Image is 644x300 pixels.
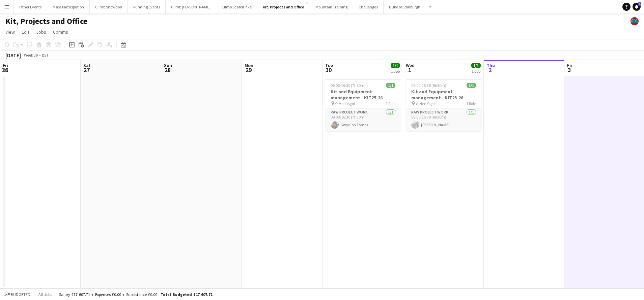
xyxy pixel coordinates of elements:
[466,101,476,106] span: 1 Role
[325,79,401,131] app-job-card: 09:00-16:30 (7h30m)1/1Kit and Equipment management - KIT25-26 Yr Hen Ysgol1 RoleRAW project work1...
[406,108,481,131] app-card-role: RAW project work1/109:00-15:30 (6h30m)[PERSON_NAME]
[82,66,91,74] span: 27
[90,0,128,13] button: Climb Snowdon
[19,28,32,36] a: Edit
[37,292,53,297] span: All jobs
[391,63,400,68] span: 1/1
[353,0,384,13] button: Challenges
[406,62,415,68] span: Wed
[47,0,90,13] button: Mass Participation
[471,63,481,68] span: 1/1
[14,0,47,13] button: Other Events
[633,3,641,11] a: 1
[3,62,8,68] span: Fri
[405,66,415,74] span: 1
[245,62,253,68] span: Mon
[331,83,366,88] span: 09:00-16:30 (7h30m)
[53,29,68,35] span: Comms
[335,101,355,106] span: Yr Hen Ysgol
[2,66,8,74] span: 26
[325,89,401,101] h3: Kit and Equipment management - KIT25-26
[567,62,572,68] span: Fri
[164,62,172,68] span: Sun
[411,83,446,88] span: 09:00-15:30 (6h30m)
[325,108,401,131] app-card-role: RAW project work1/109:00-16:30 (7h30m)Gwydion Tomos
[467,83,476,88] span: 1/1
[166,0,216,13] button: Climb [PERSON_NAME]
[406,79,481,131] app-job-card: 09:00-15:30 (6h30m)1/1Kit and Equipment management - KIT25-26 Yr Hen Ysgol1 RoleRAW project work1...
[22,53,39,58] span: Week 39
[5,52,21,59] div: [DATE]
[5,29,15,35] span: View
[83,62,91,68] span: Sat
[3,291,31,298] button: Budgeted
[3,28,18,36] a: View
[325,62,333,68] span: Tue
[384,0,426,13] button: Duke of Edinburgh
[386,101,395,106] span: 1 Role
[310,0,353,13] button: Mountain Training
[486,62,495,68] span: Thu
[257,0,310,13] button: Kit, Projects and Office
[216,0,257,13] button: Climb Scafell Pike
[472,69,480,74] div: 1 Job
[59,292,213,297] div: Salary £17 607.71 + Expenses £0.00 + Subsistence £0.00 =
[5,16,87,26] h1: Kit, Projects and Office
[416,101,436,106] span: Yr Hen Ysgol
[11,292,30,297] span: Budgeted
[391,69,400,74] div: 1 Job
[161,292,213,297] span: Total Budgeted £17 607.71
[324,66,333,74] span: 30
[128,0,166,13] button: Running Events
[485,66,495,74] span: 2
[22,29,29,35] span: Edit
[244,66,253,74] span: 29
[386,83,395,88] span: 1/1
[163,66,172,74] span: 28
[638,2,641,6] span: 1
[33,28,49,36] a: Jobs
[50,28,71,36] a: Comms
[566,66,572,74] span: 3
[42,53,49,58] div: BST
[406,89,481,101] h3: Kit and Equipment management - KIT25-26
[631,17,639,25] app-user-avatar: Staff RAW Adventures
[36,29,46,35] span: Jobs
